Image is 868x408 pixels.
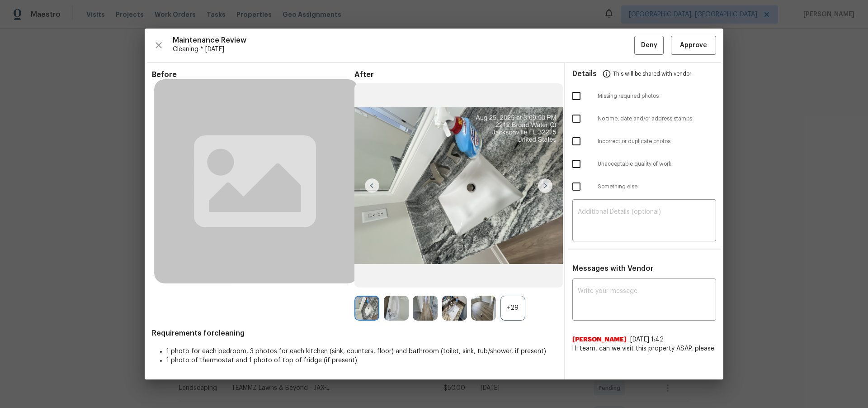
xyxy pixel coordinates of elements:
[572,265,653,272] span: Messages with Vendor
[565,85,723,107] div: Missing required photos
[572,344,716,353] span: Hi team, can we visit this property ASAP, please.
[598,115,716,123] span: No time, date and/or address stamps
[634,36,664,55] button: Deny
[538,178,552,193] img: right-chevron-button-url
[173,36,634,45] span: Maintenance Review
[680,40,707,51] span: Approve
[365,178,379,193] img: left-chevron-button-url
[354,70,557,79] span: After
[565,107,723,130] div: No time, date and/or address stamps
[598,160,716,168] span: Unacceptable quality of work
[598,138,716,145] span: Incorrect or duplicate photos
[166,347,557,356] li: 1 photo for each bedroom, 3 photos for each kitchen (sink, counters, floor) and bathroom (toilet,...
[598,92,716,100] span: Missing required photos
[152,329,557,338] span: Requirements for cleaning
[641,40,657,51] span: Deny
[173,45,634,54] span: Cleaning * [DATE]
[572,335,627,344] span: [PERSON_NAME]
[630,336,664,343] span: [DATE] 1:42
[500,296,525,321] div: +29
[613,63,691,85] span: This will be shared with vendor
[572,63,597,85] span: Details
[565,175,723,198] div: Something else
[152,70,354,79] span: Before
[598,183,716,191] span: Something else
[166,356,557,365] li: 1 photo of thermostat and 1 photo of top of fridge (if present)
[671,36,716,55] button: Approve
[565,153,723,175] div: Unacceptable quality of work
[565,130,723,153] div: Incorrect or duplicate photos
